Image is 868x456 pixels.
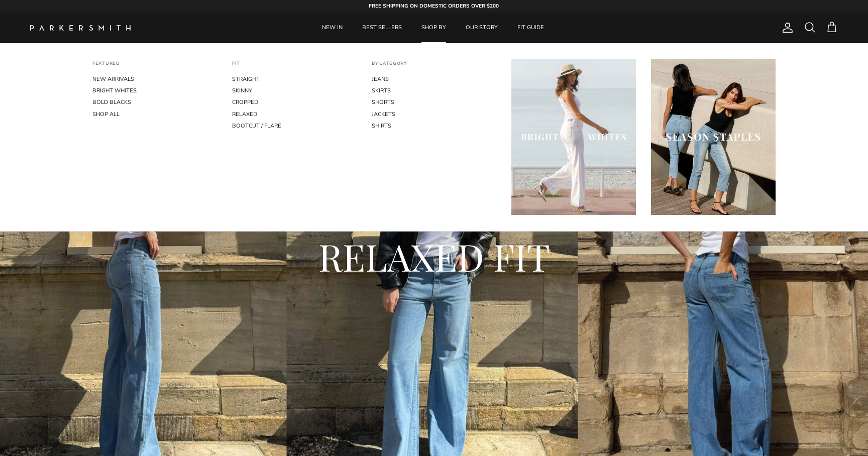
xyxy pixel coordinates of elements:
[508,13,553,43] a: FIT GUIDE
[372,73,496,85] a: JEANS
[372,85,496,96] a: SKIRTS
[155,233,713,281] h2: RELAXED FIT
[232,96,357,108] a: CROPPED
[353,13,411,43] a: BEST SELLERS
[232,73,357,85] a: STRAIGHT
[412,13,455,43] a: SHOP BY
[92,73,217,85] a: NEW ARRIVALS
[372,120,496,132] a: SHIRTS
[92,61,120,74] a: FEATURED
[372,108,496,120] a: JACKETS
[232,85,357,96] a: SKINNY
[150,13,716,43] div: Primary
[372,96,496,108] a: SHORTS
[232,61,240,74] a: FIT
[457,13,507,43] a: OUR STORY
[369,3,499,10] strong: FREE SHIPPING ON DOMESTIC ORDERS OVER $200
[372,61,407,74] a: BY CATEGORY
[232,120,357,132] a: BOOTCUT / FLARE
[232,108,357,120] a: RELAXED
[778,22,794,34] a: Account
[92,108,217,120] a: SHOP ALL
[92,96,217,108] a: BOLD BLACKS
[30,25,131,31] img: Parker Smith
[92,85,217,96] a: BRIGHT WHITES
[313,13,352,43] a: NEW IN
